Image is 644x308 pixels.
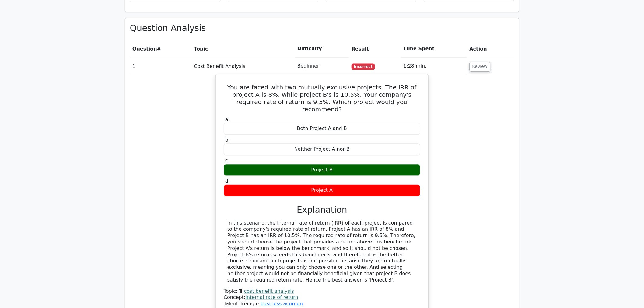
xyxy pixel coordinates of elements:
h3: Question Analysis [130,23,514,33]
span: c. [225,158,229,164]
a: cost benefit analysis [244,289,294,294]
div: Project B [224,164,420,176]
div: Concept: [224,295,420,301]
th: Time Spent [401,40,467,58]
span: Incorrect [352,64,375,70]
td: Beginner [295,58,349,75]
a: internal rate of return [246,295,299,300]
td: 1 [130,58,192,75]
div: Project A [224,185,420,197]
div: Talent Triangle: [224,289,420,307]
div: Topic: [224,289,420,295]
h3: Explanation [227,205,417,215]
td: Cost Benefit Analysis [192,58,295,75]
h5: You are faced with two mutually exclusive projects. The IRR of project A is 8%, while project B's... [223,84,421,113]
div: Both Project A and B [224,123,420,135]
a: business acumen [261,301,303,307]
span: Question [132,46,157,52]
button: Review [470,62,490,72]
div: Neither Project A nor B [224,144,420,156]
span: d. [225,178,230,184]
th: Difficulty [295,40,349,58]
span: b. [225,137,230,143]
th: # [130,40,192,58]
span: a. [225,117,230,123]
th: Result [349,40,401,58]
td: 1:28 min. [401,58,467,75]
th: Action [467,40,514,58]
th: Topic [192,40,295,58]
div: In this scenario, the internal rate of return (IRR) of each project is compared to the company's ... [227,220,417,284]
